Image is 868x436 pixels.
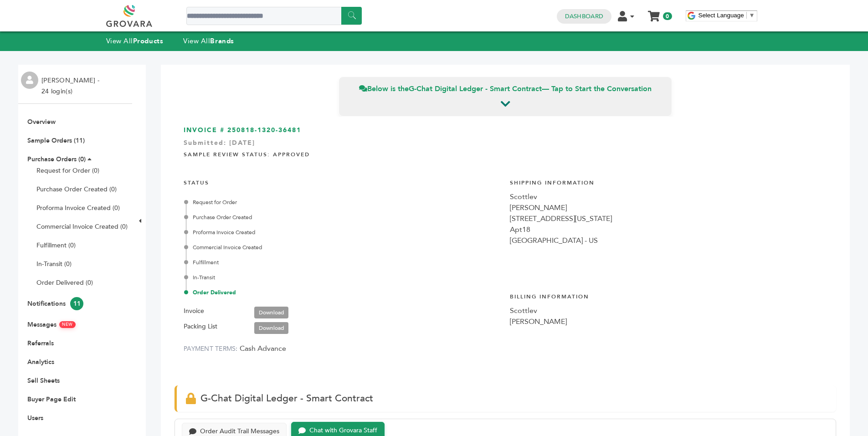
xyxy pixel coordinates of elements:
input: Search a product or brand... [186,7,362,25]
a: View AllBrands [183,36,234,46]
a: Referrals [27,339,54,348]
a: Dashboard [565,12,603,21]
div: Apt18 [510,224,827,235]
li: [PERSON_NAME] - 24 login(s) [41,75,102,97]
a: MessagesNEW [27,320,76,329]
a: Notifications11 [27,299,83,308]
span: G-Chat Digital Ledger - Smart Contract [200,392,373,405]
div: Request for Order [186,198,501,206]
strong: G-Chat Digital Ledger - Smart Contract [409,84,542,94]
a: View AllProducts [106,36,164,46]
a: Purchase Order Created (0) [36,185,117,194]
label: PAYMENT TERMS: [184,344,238,353]
span: Cash Advance [240,344,286,354]
a: Overview [27,118,56,126]
div: [PERSON_NAME] [510,316,827,327]
a: Sample Orders (11) [27,136,85,145]
div: [PERSON_NAME] [510,202,827,213]
div: Order Audit Trail Messages [200,428,279,436]
a: Purchase Orders (0) [27,155,86,164]
a: Analytics [27,358,54,366]
a: Select Language​ [699,12,755,19]
div: Order Delivered [186,288,501,297]
div: Submitted: [DATE] [184,138,827,152]
a: My Cart [648,8,659,18]
a: Sell Sheets [27,376,60,385]
a: Users [27,414,43,422]
strong: Brands [210,36,234,46]
label: Packing List [184,321,217,332]
a: Download [254,307,288,318]
a: Fulfillment (0) [36,241,76,250]
div: Commercial Invoice Created [186,243,501,251]
span: 11 [70,297,83,310]
span: NEW [59,321,76,328]
a: Commercial Invoice Created (0) [36,222,128,231]
div: [GEOGRAPHIC_DATA] - US [510,235,827,246]
label: Invoice [184,306,204,317]
h4: Shipping Information [510,172,827,191]
img: profile.png [21,72,38,89]
a: Order Delivered (0) [36,278,93,287]
a: In-Transit (0) [36,260,72,268]
span: Select Language [699,12,744,19]
div: Fulfillment [186,258,501,267]
h4: STATUS [184,172,501,191]
a: Buyer Page Edit [27,395,76,404]
div: [STREET_ADDRESS][US_STATE] [510,213,827,224]
a: Request for Order (0) [36,166,99,175]
div: Chat with Grovara Staff [309,427,377,435]
strong: Products [133,36,163,46]
h3: INVOICE # 250818-1320-36481 [184,126,827,135]
div: Scottlev [510,191,827,202]
h4: Billing Information [510,286,827,305]
div: Purchase Order Created [186,213,501,221]
div: Scottlev [510,305,827,316]
span: Below is the — Tap to Start the Conversation [359,84,652,94]
a: Download [254,322,288,334]
span: ▼ [749,12,755,19]
div: Proforma Invoice Created [186,228,501,236]
h4: Sample Review Status: Approved [184,144,827,163]
a: Proforma Invoice Created (0) [36,204,120,212]
div: In-Transit [186,273,501,282]
span: 0 [663,12,672,20]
